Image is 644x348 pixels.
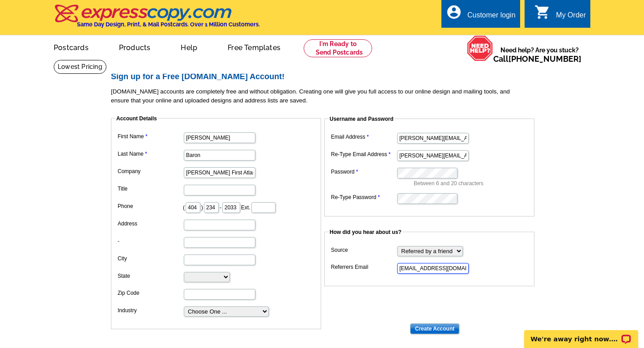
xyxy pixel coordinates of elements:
label: Last Name [118,150,183,158]
a: account_circle Customer login [446,10,516,21]
dd: ( ) - Ext. [115,200,317,214]
span: Call [493,54,581,64]
label: Industry [118,306,183,314]
h4: Same Day Design, Print, & Mail Postcards. Over 1 Million Customers. [77,21,260,28]
a: shopping_cart My Order [534,10,586,21]
label: Company [118,167,183,175]
legend: How did you hear about us? [329,228,402,236]
a: Free Templates [213,36,295,57]
label: Source [331,246,396,254]
label: State [118,272,183,280]
i: shopping_cart [534,4,551,20]
label: Email Address [331,133,396,141]
h2: Sign up for a Free [DOMAIN_NAME] Account! [111,72,540,82]
div: My Order [556,11,586,24]
a: Help [166,36,212,57]
label: Re-Type Password [331,193,396,201]
input: Create Account [410,323,459,334]
legend: Username and Password [329,115,394,123]
p: [DOMAIN_NAME] accounts are completely free and without obligation. Creating one will give you ful... [111,87,540,105]
div: Customer login [467,11,516,24]
label: City [118,255,183,263]
p: Between 6 and 20 characters [414,179,530,187]
label: Zip Code [118,289,183,297]
span: Need help? Are you stuck? [493,46,586,64]
a: Products [105,36,165,57]
label: Re-Type Email Address [331,150,396,158]
label: Referrers Email [331,263,396,271]
a: Same Day Design, Print, & Mail Postcards. Over 1 Million Customers. [54,11,260,28]
a: [PHONE_NUMBER] [508,54,581,64]
label: - [118,237,183,245]
label: Title [118,185,183,193]
iframe: LiveChat chat widget [518,320,644,348]
img: help [467,35,493,61]
label: Phone [118,202,183,210]
label: Address [118,220,183,228]
label: First Name [118,132,183,140]
legend: Account Details [115,115,158,123]
a: Postcards [39,36,103,57]
i: account_circle [446,4,462,20]
label: Password [331,168,396,176]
